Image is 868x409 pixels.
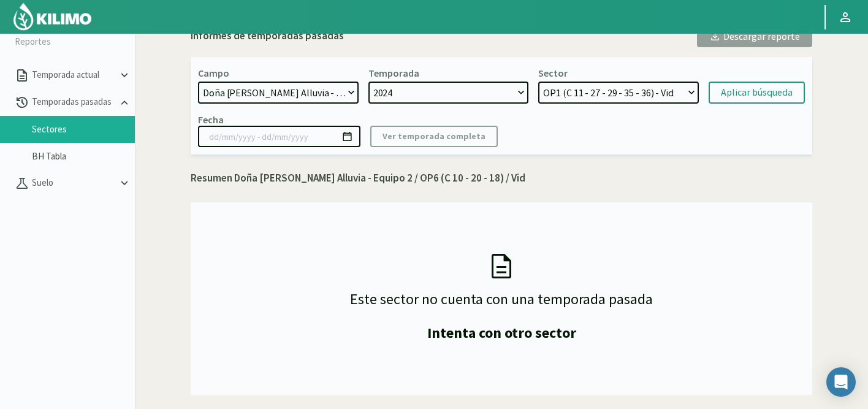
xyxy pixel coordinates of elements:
button: Aplicar búsqueda [709,82,805,104]
div: Sector [538,67,568,79]
p: Resumen Doña [PERSON_NAME] Alluvia - Equipo 2 / OP6 (C 10 - 20 - 18) / Vid [191,170,812,186]
div: Open Intercom Messenger [826,367,856,397]
div: Campo [198,67,229,79]
div: Aplicar búsqueda [721,85,793,100]
img: Kilimo [12,2,93,31]
p: Suelo [29,176,118,190]
div: Fecha [198,113,224,126]
a: BH Tabla [32,151,135,162]
p: Temporadas pasadas [29,95,118,109]
div: Temporada [368,67,419,79]
p: Temporada actual [29,68,118,82]
div: Informes de temporadas pasadas [191,28,344,44]
input: dd/mm/yyyy - dd/mm/yyyy [198,126,360,147]
a: Sectores [32,124,135,135]
h4: Intenta con otro sector [427,325,576,341]
p: Este sector no cuenta con una temporada pasada [350,291,653,308]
